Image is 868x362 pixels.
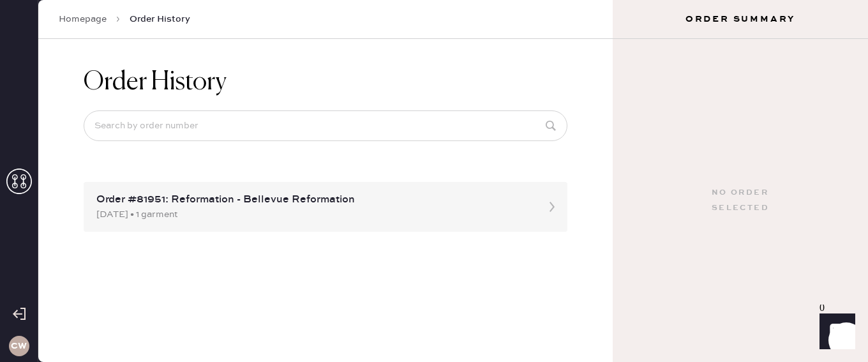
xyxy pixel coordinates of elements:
[613,13,868,26] h3: Order Summary
[84,67,227,98] h1: Order History
[11,342,27,351] h3: CW
[130,13,190,26] span: Order History
[96,192,532,207] div: Order #81951: Reformation - Bellevue Reformation
[807,305,862,359] iframe: Front Chat
[96,207,532,222] div: [DATE] • 1 garment
[59,13,107,26] a: Homepage
[712,185,769,216] div: No order selected
[84,110,567,141] input: Search by order number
